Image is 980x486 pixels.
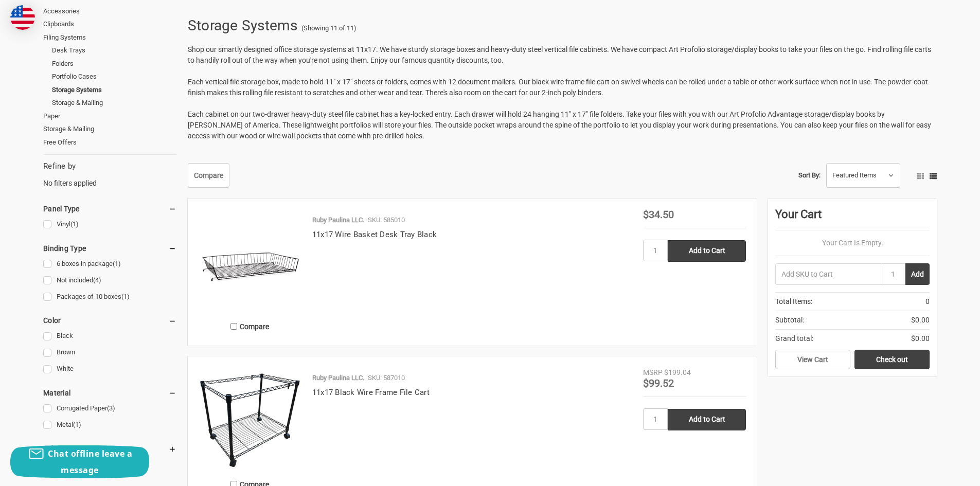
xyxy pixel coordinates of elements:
span: (Showing 11 of 11) [301,23,357,33]
iframe: Google Customer Reviews [895,458,980,486]
span: (4) [93,276,101,284]
input: Compare [230,323,237,330]
span: (1) [70,220,79,228]
a: Clipboards [43,17,176,31]
a: Check out [854,350,930,369]
span: Total Items: [775,296,812,307]
a: 6 boxes in package [43,257,176,271]
a: Corrugated Paper [43,402,176,416]
span: (1) [121,293,130,300]
div: Your Cart [775,206,930,230]
a: Metal [43,418,176,432]
h1: Storage Systems [188,12,298,39]
a: Brown [43,346,176,359]
h5: Material [43,387,176,399]
p: SKU: 585010 [368,215,405,225]
span: $0.00 [911,333,930,344]
a: Portfolio Cases [52,70,176,83]
span: $199.04 [664,368,691,376]
a: Not included [43,274,176,287]
img: 11x17 Black Wire Frame File Cart [199,367,301,470]
span: $0.00 [911,315,930,326]
p: SKU: 587010 [368,373,405,383]
a: White [43,362,176,376]
span: $34.50 [643,208,674,221]
a: View Cart [775,350,850,369]
div: No filters applied [43,160,176,188]
label: Compare [199,318,301,335]
h5: Panel Type [43,203,176,215]
a: Paper [43,110,176,123]
span: Grand total: [775,333,813,344]
a: Folders [52,57,176,70]
h5: Color [43,314,176,327]
div: MSRP [643,367,663,378]
span: Chat offline leave a message [48,448,132,476]
h5: Other [43,442,176,455]
a: Storage & Mailing [52,96,176,110]
label: Sort By: [798,168,821,183]
a: 11x17 Black Wire Frame File Cart [312,388,430,397]
a: Storage Systems [52,83,176,97]
span: Each vertical file storage box, made to hold 11" x 17" sheets or folders, comes with 12 document ... [188,78,928,97]
span: 0 [925,296,930,307]
a: Accessories [43,5,176,18]
a: Storage & Mailing [43,122,176,136]
input: Add to Cart [668,240,746,262]
a: Compare [188,163,229,188]
p: Ruby Paulina LLC. [312,215,364,225]
p: Ruby Paulina LLC. [312,373,364,383]
span: (1) [73,421,81,428]
a: Black [43,329,176,343]
h5: Binding Type [43,242,176,255]
span: Each cabinet on our two-drawer heavy-duty steel file cabinet has a key-locked entry. Each drawer ... [188,110,931,140]
a: Filing Systems [43,31,176,44]
span: Shop our smartly designed office storage systems at 11x17. We have sturdy storage boxes and heavy... [188,45,931,64]
span: (1) [113,260,121,267]
a: Vinyl [43,218,176,231]
a: Desk Trays [52,44,176,57]
a: 11x17 Wire Basket Desk Tray Black [312,230,437,239]
a: Packages of 10 boxes [43,290,176,304]
a: Free Offers [43,136,176,149]
img: duty and tax information for United States [10,5,35,30]
button: Add [905,263,930,285]
input: Add to Cart [668,409,746,430]
span: (3) [107,404,115,412]
input: Add SKU to Cart [775,263,881,285]
img: 11x17 Wire Basket Desk Tray Black [199,209,301,312]
h5: Refine by [43,160,176,172]
button: Chat offline leave a message [10,445,149,478]
span: Subtotal: [775,315,804,326]
span: $99.52 [643,377,674,389]
p: Your Cart Is Empty. [775,238,930,248]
